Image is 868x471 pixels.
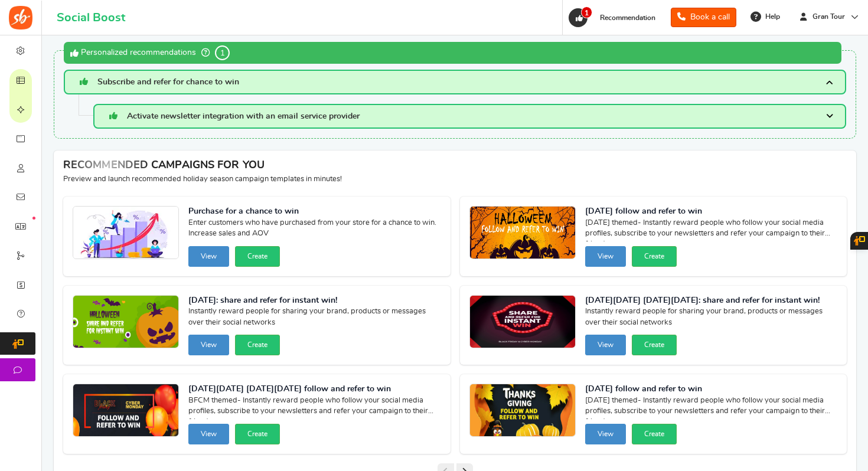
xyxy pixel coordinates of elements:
h4: RECOMMENDED CAMPAIGNS FOR YOU [63,160,847,172]
button: View [585,424,626,444]
span: Help [762,12,780,22]
img: Recommended Campaigns [470,207,575,260]
span: Activate newsletter integration with an email service provider [127,112,360,120]
strong: [DATE]: share and refer for instant win! [188,295,441,307]
button: Create [235,246,280,267]
button: View [188,424,229,444]
span: Subscribe and refer for chance to win [97,78,239,86]
button: Create [632,424,677,444]
span: [DATE] themed- Instantly reward people who follow your social media profiles, subscribe to your n... [585,218,838,241]
span: 1 [215,45,230,60]
button: Create [632,335,677,355]
img: Recommended Campaigns [73,296,178,349]
span: Instantly reward people for sharing your brand, products or messages over their social networks [585,306,838,330]
button: View [188,246,229,267]
img: Recommended Campaigns [470,296,575,349]
span: Enter customers who have purchased from your store for a chance to win. Increase sales and AOV [188,218,441,241]
img: Social Boost [9,6,32,30]
strong: [DATE] follow and refer to win [585,206,838,218]
button: View [585,335,626,355]
button: View [585,246,626,267]
button: Create [235,335,280,355]
span: [DATE] themed- Instantly reward people who follow your social media profiles, subscribe to your n... [585,395,838,419]
a: Book a call [671,8,736,27]
button: Create [235,424,280,444]
strong: [DATE][DATE] [DATE][DATE] follow and refer to win [188,384,441,395]
span: Recommendation [600,14,655,21]
strong: [DATE] follow and refer to win [585,384,838,395]
strong: Purchase for a chance to win [188,206,441,218]
button: Create [632,246,677,267]
p: Preview and launch recommended holiday season campaign templates in minutes! [63,174,847,185]
img: Recommended Campaigns [470,384,575,437]
strong: [DATE][DATE] [DATE][DATE]: share and refer for instant win! [585,295,838,307]
a: 1 Recommendation [567,8,661,27]
span: Instantly reward people for sharing your brand, products or messages over their social networks [188,306,441,330]
span: 1 [581,6,592,18]
span: Gran Tour [808,12,850,22]
a: Help [746,7,786,26]
button: View [188,335,229,355]
em: New [32,217,35,220]
div: Personalized recommendations [64,42,841,64]
span: BFCM themed- Instantly reward people who follow your social media profiles, subscribe to your new... [188,395,441,419]
img: Recommended Campaigns [73,207,178,260]
h1: Social Boost [57,11,125,24]
img: Recommended Campaigns [73,384,178,437]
